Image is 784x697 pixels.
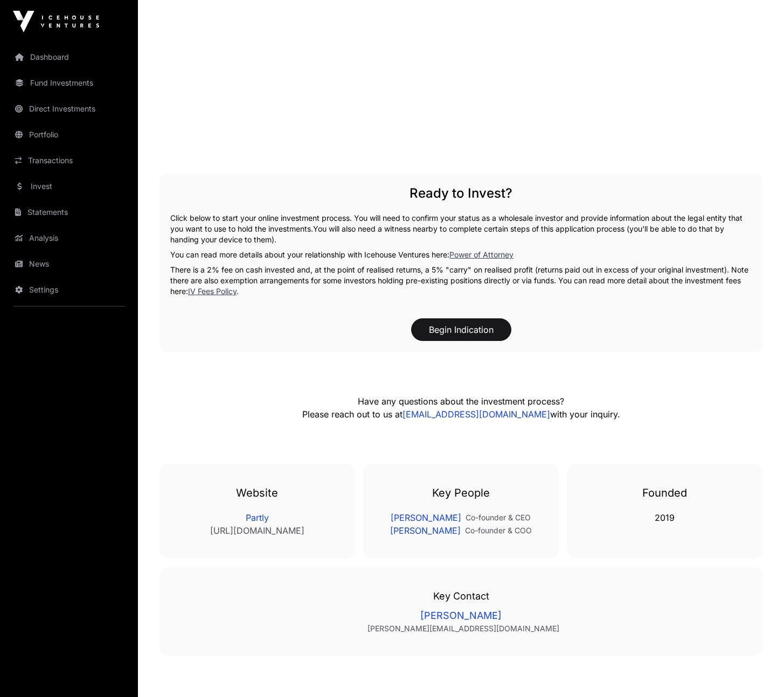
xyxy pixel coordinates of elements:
a: Partly [181,511,333,524]
a: Fund Investments [9,71,129,95]
a: [PERSON_NAME] [390,524,461,537]
iframe: Chat Widget [730,645,784,697]
a: [URL][DOMAIN_NAME] [181,524,333,537]
p: Click below to start your online investment process. You will need to confirm your status as a wh... [170,213,752,245]
a: Power of Attorney [449,250,514,259]
p: 2019 [589,511,741,524]
a: Direct Investments [9,97,129,121]
h3: Key People [385,485,537,500]
a: [PERSON_NAME] [181,608,741,623]
a: Analysis [9,226,129,250]
a: News [9,252,129,276]
h2: Ready to Invest? [170,185,752,202]
a: Dashboard [9,45,129,69]
a: IV Fees Policy [188,287,237,296]
p: There is a 2% fee on cash invested and, at the point of realised returns, a 5% "carry" on realise... [170,264,752,297]
a: [PERSON_NAME][EMAIL_ADDRESS][DOMAIN_NAME] [185,623,741,634]
h3: Website [181,485,333,500]
h3: Founded [589,485,741,500]
p: Co-founder & COO [465,525,532,536]
a: Statements [9,200,129,224]
span: You will also need a witness nearby to complete certain steps of this application process (you'll... [170,224,724,244]
img: Icehouse Ventures Logo [13,11,99,32]
a: Invest [9,175,129,198]
a: [EMAIL_ADDRESS][DOMAIN_NAME] [403,409,550,420]
p: Co-founder & CEO [466,512,531,523]
a: [PERSON_NAME] [391,511,461,524]
a: Portfolio [9,123,129,147]
a: Transactions [9,149,129,172]
a: Settings [9,278,129,302]
p: Have any questions about the investment process? Please reach out to us at with your inquiry. [235,395,687,421]
p: Key Contact [181,589,741,604]
button: Begin Indication [411,318,511,341]
p: You can read more details about your relationship with Icehouse Ventures here: [170,249,752,260]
